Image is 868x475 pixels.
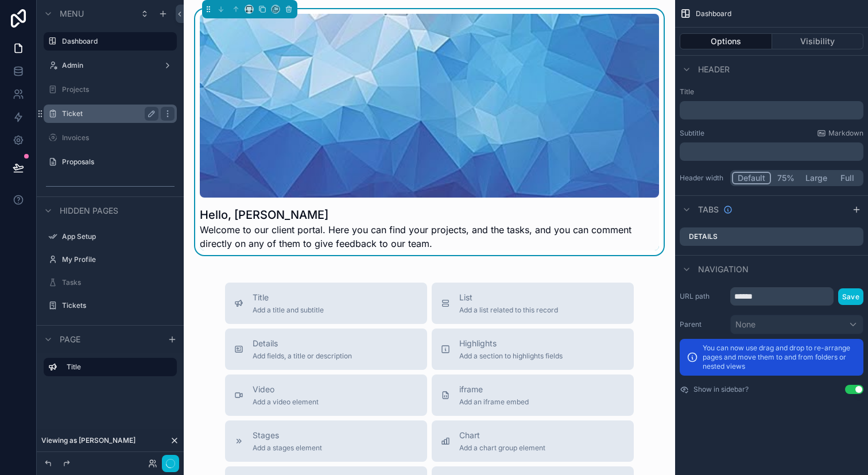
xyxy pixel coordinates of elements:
[693,385,749,394] label: Show in sidebar?
[838,288,863,305] button: Save
[67,362,168,372] label: Title
[62,133,175,142] label: Invoices
[680,87,863,96] label: Title
[200,223,659,250] span: Welcome to our client portal. Here you can find your projects, and the tasks, and you can comment...
[225,374,427,416] button: VideoAdd a video element
[432,329,634,370] button: HighlightsAdd a section to highlights fields
[680,129,704,138] label: Subtitle
[62,85,175,94] label: Projects
[703,343,857,371] p: You can now use drag and drop to re-arrange pages and move them to and from folders or nested views
[772,33,864,49] button: Visibility
[253,384,319,395] span: Video
[459,352,563,361] span: Add a section to highlights fields
[225,420,427,462] button: StagesAdd a stages element
[817,129,863,138] a: Markdown
[225,329,427,370] button: DetailsAdd fields, a title or description
[680,292,726,301] label: URL path
[735,319,755,330] span: None
[253,352,352,361] span: Add fields, a title or description
[771,172,800,184] button: 75%
[828,129,863,138] span: Markdown
[60,205,118,217] span: Hidden pages
[832,172,862,184] button: Full
[732,172,771,184] button: Default
[253,430,322,441] span: Stages
[680,101,863,119] div: scrollable content
[698,204,719,215] span: Tabs
[680,173,726,183] label: Header width
[459,397,529,407] span: Add an iframe embed
[696,9,731,18] span: Dashboard
[459,384,529,395] span: iframe
[62,301,175,310] label: Tickets
[62,157,175,167] label: Proposals
[253,397,319,407] span: Add a video element
[459,443,545,453] span: Add a chart group element
[60,8,84,20] span: Menu
[459,292,558,303] span: List
[689,232,718,241] label: Details
[698,264,749,275] span: Navigation
[432,283,634,324] button: ListAdd a list related to this record
[253,306,324,315] span: Add a title and subtitle
[800,172,832,184] button: Large
[253,443,322,453] span: Add a stages element
[730,315,863,334] button: None
[62,278,175,287] label: Tasks
[680,33,772,49] button: Options
[62,255,175,264] label: My Profile
[62,61,158,70] label: Admin
[253,338,352,349] span: Details
[698,64,730,75] span: Header
[253,292,324,303] span: Title
[41,436,135,445] span: Viewing as [PERSON_NAME]
[225,283,427,324] button: TitleAdd a title and subtitle
[62,37,170,46] label: Dashboard
[680,320,726,329] label: Parent
[62,232,175,241] label: App Setup
[62,109,154,118] label: Ticket
[37,353,184,388] div: scrollable content
[459,338,563,349] span: Highlights
[432,374,634,416] button: iframeAdd an iframe embed
[60,334,80,345] span: Page
[432,420,634,462] button: ChartAdd a chart group element
[459,306,558,315] span: Add a list related to this record
[200,207,659,223] h1: Hello, [PERSON_NAME]
[680,142,863,161] div: scrollable content
[459,430,545,441] span: Chart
